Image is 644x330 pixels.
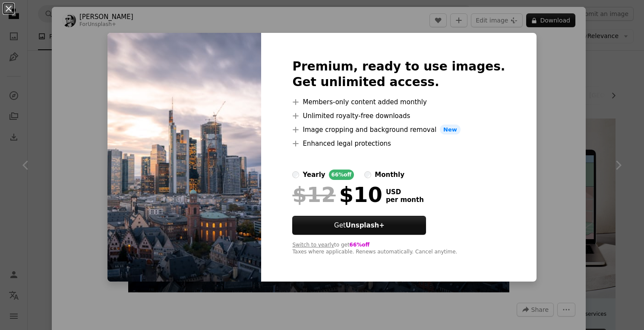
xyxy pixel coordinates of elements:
button: GetUnsplash+ [292,216,426,235]
span: USD [386,188,424,196]
div: $10 [292,183,382,206]
button: Language [5,285,22,302]
div: 66% off [329,170,354,180]
strong: Unsplash+ [346,221,385,229]
button: Switch to yearly [292,242,334,249]
div: to get Taxes where applicable. Renews automatically. Cancel anytime. [292,242,505,256]
a: Collections [5,108,22,125]
button: Edit image [527,34,579,48]
h2: Premium, ready to use images. Get unlimited access. [292,59,505,90]
a: Get Unsplash+ [479,7,534,21]
div: For [55,42,109,49]
button: Download [583,34,632,48]
div: monthly [375,170,404,180]
img: premium_photo-1719843507795-585f21debf7f [107,33,261,282]
button: Add to Collection [507,34,524,48]
a: Home — Unsplash [5,5,22,24]
input: yearly66%off [292,171,299,178]
img: Go to Tobias Reich's profile [38,34,52,48]
a: Unsplash+ [63,42,92,48]
a: Download History [5,128,22,146]
li: Image cropping and background removal [292,125,505,135]
li: Unlimited royalty-free downloads [292,111,505,121]
a: Explore [5,87,22,104]
button: Visual search [451,6,471,22]
span: 66% off [350,242,370,248]
input: monthly [364,171,371,178]
button: Zoom in on this image [147,59,523,310]
button: Menu [5,306,22,323]
a: Log in [534,7,563,21]
form: Find visuals sitewide [38,5,472,22]
li: Enhanced legal protections [292,138,505,149]
a: Illustrations [5,48,22,66]
button: Like [486,34,503,48]
div: yearly [303,170,325,180]
button: Search Unsplash [38,6,53,22]
span: $12 [292,183,335,206]
a: Log in / Sign up [5,264,22,282]
a: Photos [5,28,22,45]
span: per month [386,196,424,204]
img: A view of a city with tall buildings [147,59,523,310]
button: Submit an image [570,7,632,21]
span: New [440,125,461,135]
a: [PERSON_NAME] [55,33,109,42]
li: Members-only content added monthly [292,97,505,107]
